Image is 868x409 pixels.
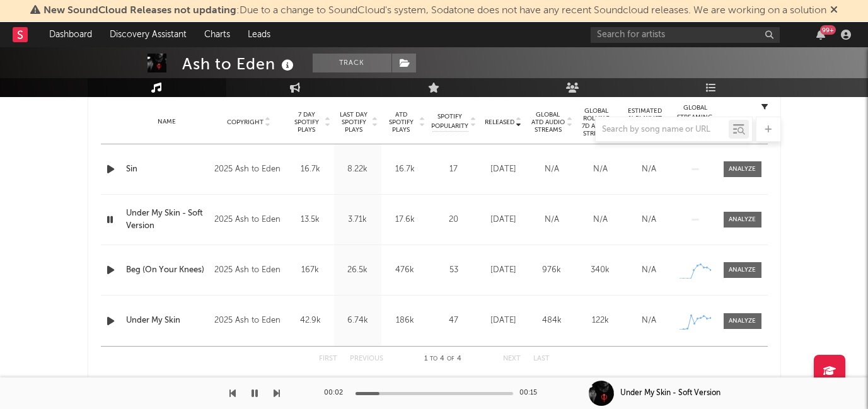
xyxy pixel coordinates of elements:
[430,356,437,362] span: to
[531,314,573,327] div: 484k
[350,355,383,362] button: Previous
[126,163,209,176] a: Sin
[482,214,524,226] div: [DATE]
[290,214,331,226] div: 13.5k
[820,25,836,35] div: 99 +
[628,264,670,277] div: N/A
[385,111,418,134] span: ATD Spotify Plays
[431,112,468,131] span: Spotify Popularity
[408,352,478,367] div: 1 4 4
[628,314,670,327] div: N/A
[482,264,524,277] div: [DATE]
[579,264,622,277] div: 340k
[101,22,195,47] a: Discovery Assistant
[447,356,454,362] span: of
[337,314,378,327] div: 6.74k
[432,264,476,277] div: 53
[214,263,283,278] div: 2025 Ash to Eden
[628,214,670,226] div: N/A
[182,54,297,74] div: Ash to Eden
[533,355,550,362] button: Last
[591,27,780,43] input: Search for artists
[432,214,476,226] div: 20
[385,214,425,226] div: 17.6k
[319,355,337,362] button: First
[290,163,331,176] div: 16.7k
[596,125,729,135] input: Search by song name or URL
[385,264,425,277] div: 476k
[324,386,349,401] div: 00:02
[214,313,283,328] div: 2025 Ash to Eden
[43,6,826,16] span: : Due to a change to SoundCloud's system, Sodatone does not have any recent Soundcloud releases. ...
[290,111,323,134] span: 7 Day Spotify Plays
[816,30,825,40] button: 99+
[337,111,371,134] span: Last Day Spotify Plays
[432,163,476,176] div: 17
[290,314,331,327] div: 42.9k
[676,103,714,141] div: Global Streaming Trend (Last 60D)
[126,207,209,232] a: Under My Skin - Soft Version
[290,264,331,277] div: 167k
[579,214,622,226] div: N/A
[337,214,378,226] div: 3.71k
[40,22,101,47] a: Dashboard
[519,386,545,401] div: 00:15
[126,264,209,277] a: Beg (On Your Knees)
[239,22,279,47] a: Leads
[531,163,573,176] div: N/A
[313,54,391,72] button: Track
[126,314,209,327] a: Under My Skin
[385,314,425,327] div: 186k
[385,163,425,176] div: 16.7k
[503,355,521,362] button: Next
[337,264,378,277] div: 26.5k
[830,6,838,16] span: Dismiss
[628,163,670,176] div: N/A
[579,107,614,137] span: Global Rolling 7D Audio Streams
[482,314,524,327] div: [DATE]
[579,314,622,327] div: 122k
[579,163,622,176] div: N/A
[620,388,720,399] div: Under My Skin - Soft Version
[482,163,524,176] div: [DATE]
[432,314,476,327] div: 47
[531,214,573,226] div: N/A
[531,111,565,134] span: Global ATD Audio Streams
[628,107,663,137] span: Estimated % Playlist Streams Last Day
[531,264,573,277] div: 976k
[214,162,283,177] div: 2025 Ash to Eden
[337,163,378,176] div: 8.22k
[214,212,283,228] div: 2025 Ash to Eden
[43,6,236,16] span: New SoundCloud Releases not updating
[195,22,239,47] a: Charts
